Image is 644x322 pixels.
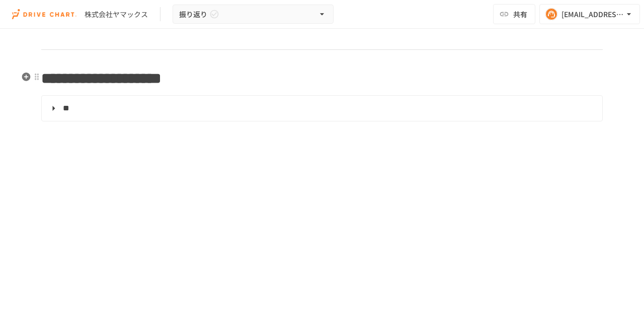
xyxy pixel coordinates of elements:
span: 共有 [513,9,527,20]
div: [EMAIL_ADDRESS][DOMAIN_NAME] [561,8,624,21]
button: 振り返り [173,5,334,24]
img: i9VDDS9JuLRLX3JIUyK59LcYp6Y9cayLPHs4hOxMB9W [12,6,76,22]
button: 共有 [493,4,535,24]
button: [EMAIL_ADDRESS][DOMAIN_NAME] [539,4,640,24]
span: 振り返り [179,8,207,21]
div: 株式会社ヤマックス [85,9,148,20]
